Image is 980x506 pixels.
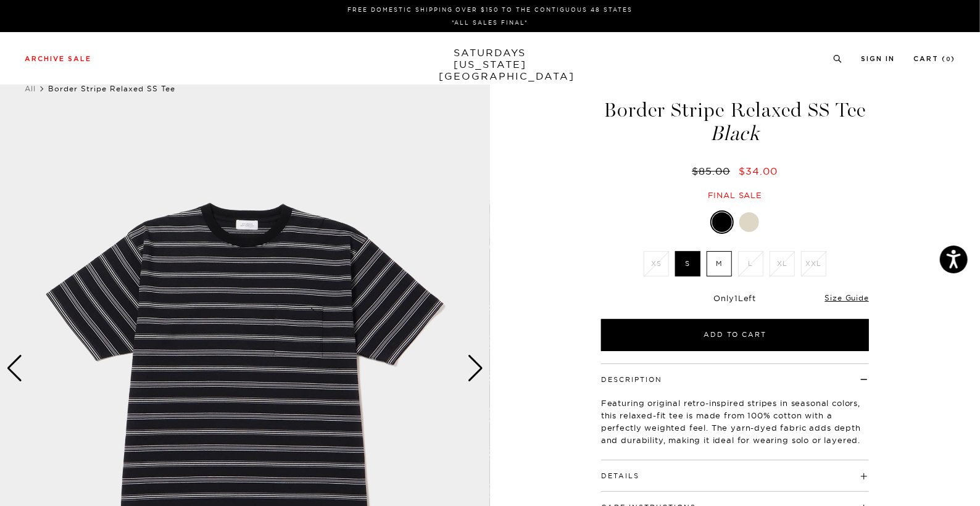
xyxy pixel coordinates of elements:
a: All [25,84,36,93]
span: Border Stripe Relaxed SS Tee [48,84,175,93]
span: Black [599,123,871,144]
div: Only Left [601,293,869,304]
label: S [675,251,700,276]
span: 1 [734,293,738,303]
button: Details [601,473,639,479]
small: 0 [946,57,951,62]
del: $85.00 [692,165,735,177]
span: $34.00 [739,165,778,177]
button: Add to Cart [601,319,869,351]
a: Cart (0) [913,56,955,62]
div: Final sale [599,190,871,201]
div: Previous slide [6,355,23,382]
a: Archive Sale [25,56,91,62]
button: Description [601,376,662,383]
p: FREE DOMESTIC SHIPPING OVER $150 TO THE CONTIGUOUS 48 STATES [30,5,950,14]
h1: Border Stripe Relaxed SS Tee [599,100,871,144]
p: *ALL SALES FINAL* [30,18,950,27]
a: Sign In [861,56,895,62]
label: M [707,251,732,276]
a: SATURDAYS[US_STATE][GEOGRAPHIC_DATA] [439,47,541,82]
a: Size Guide [825,293,869,302]
div: Next slide [467,355,484,382]
p: Featuring original retro-inspired stripes in seasonal colors, this relaxed-fit tee is made from 1... [601,397,869,446]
